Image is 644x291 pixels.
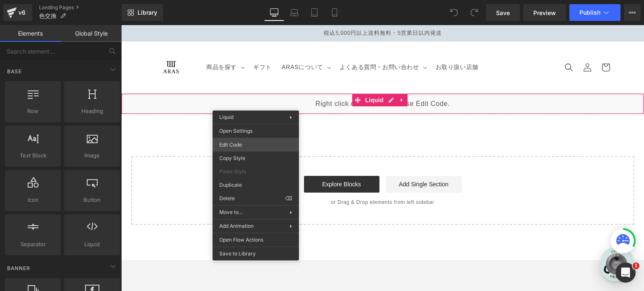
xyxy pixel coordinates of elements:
[138,9,157,16] span: Library
[213,33,309,51] summary: よくある質問・お問い合わせ
[285,195,292,202] span: ⌫
[55,196,108,217] a: チャット
[219,195,285,202] span: Delete
[242,69,265,81] span: Liquid
[122,4,163,21] a: New Library
[466,4,483,21] button: Redo
[219,127,292,135] span: Open Settings
[314,38,357,46] span: お取り扱い店舗
[265,151,340,167] a: Add Single Section
[219,181,292,189] span: Duplicate
[219,141,292,149] span: Edit Code
[446,4,462,21] button: Undo
[67,151,117,160] span: Image
[72,209,92,216] span: チャット
[615,263,636,283] iframe: Intercom live chat
[130,209,140,216] span: 設定
[39,13,57,19] span: 色交換
[23,174,500,180] p: or Drag & Drop elements from left sidebar
[85,38,116,46] span: 商品を探す
[80,33,127,51] summary: 商品を探す
[325,4,345,21] a: Mobile
[6,264,31,272] span: Banner
[8,196,58,204] span: Icon
[219,168,292,175] span: Paste Style
[569,4,621,21] button: Publish
[108,196,161,217] a: 設定
[156,33,213,51] summary: ARASについて
[39,4,122,11] a: Landing Pages
[304,4,325,21] a: Tablet
[284,4,304,21] a: Laptop
[218,38,298,46] span: よくある質問・お問い合わせ
[17,7,27,18] div: v6
[8,107,58,116] span: Row
[219,114,234,120] span: Liquid
[533,8,556,17] span: Preview
[67,107,117,116] span: Heading
[127,33,156,51] a: ギフト
[161,38,202,46] span: ARASについて
[439,33,457,52] summary: 検索
[633,263,639,269] span: 1
[67,196,117,204] span: Button
[523,4,566,21] a: Preview
[203,4,321,11] span: 税込5,000円以上送料無料・5営業日以内発送
[3,4,32,21] a: v6
[28,25,72,59] a: ARAS
[6,67,23,75] span: Base
[183,151,258,167] a: Explore Blocks
[309,33,362,51] a: お取り扱い店舗
[264,4,284,21] a: Desktop
[31,28,69,57] img: ARAS
[132,38,151,46] span: ギフト
[67,240,117,249] span: Liquid
[219,250,292,258] span: Save to Library
[496,8,510,17] span: Save
[8,240,58,249] span: Separator
[624,4,641,21] button: More
[219,209,290,216] span: Move to...
[219,155,292,162] span: Copy Style
[219,236,292,244] span: Open Flow Actions
[579,9,600,16] span: Publish
[219,222,290,230] span: Add Animation
[21,209,36,216] span: ホーム
[3,196,55,217] a: ホーム
[275,69,286,81] a: Expand / Collapse
[8,151,58,160] span: Text Block
[61,25,122,42] a: Global Style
